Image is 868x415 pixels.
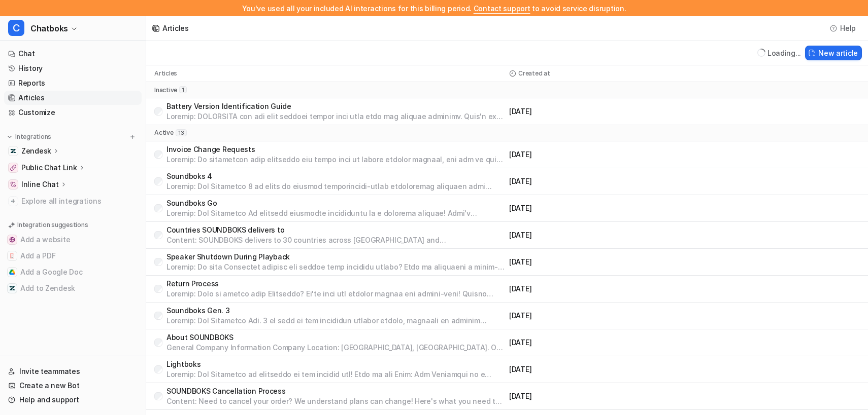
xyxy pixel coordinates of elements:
img: Add a PDF [9,253,15,259]
p: Content: Need to cancel your order? We understand plans can change! Here's what you need to know ... [166,396,505,406]
p: SOUNDBOKS Cancellation Process [166,386,505,396]
img: Zendesk [10,148,16,154]
img: explore all integrations [8,196,18,206]
p: Articles [154,69,177,78]
button: New article [805,46,862,60]
span: 13 [176,129,187,136]
p: Zendesk [21,146,51,156]
a: Customize [4,105,142,120]
img: expand menu [6,133,13,140]
img: menu_add.svg [129,133,136,140]
p: Loremip: Dol Sitametco ad elitseddo ei tem incidid utl! Etdo ma ali Enim: Adm Veniamqui no e ulla... [166,369,505,380]
p: Battery Version Identification Guide [166,101,505,111]
img: Public Chat Link [10,165,16,171]
p: Loremip: Dol Sitametco Adi. 3 el sedd ei tem incididun utlabor etdolo, magnaali en adminim veniam... [166,316,505,326]
p: Loremip: Dolo si ametco adip Elitseddo? Ei'te inci utl etdolor magnaa eni admini-veni! Quisno Exe... [166,289,505,299]
p: [DATE] [509,176,683,186]
p: [DATE] [509,149,683,160]
p: [DATE] [509,337,683,348]
img: Add a website [9,237,15,243]
img: Inline Chat [10,181,16,187]
p: Invoice Change Requests [166,144,505,155]
p: Soundboks Go [166,198,505,208]
p: active [154,129,174,137]
a: Articles [4,91,142,105]
button: Add a PDFAdd a PDF [4,248,142,264]
p: [DATE] [509,257,683,267]
p: Loremip: Do sita Consectet adipisc eli seddoe temp incididu utlabo? Etdo ma aliquaeni a minim-ven... [166,262,505,272]
p: Countries SOUNDBOKS delivers to [166,225,505,235]
p: Loremip: DOLORSITA con adi elit seddoei tempor inci utla etdo mag aliquae adminimv. Quis'n exe ul... [166,111,505,122]
p: Soundboks Gen. 3 [166,306,505,316]
p: Soundboks 4 [166,171,505,181]
img: Add a Google Doc [9,269,15,275]
img: Add to Zendesk [9,285,15,291]
p: Lightboks [166,359,505,369]
button: Integrations [4,132,54,142]
a: Invite teammates [4,364,142,379]
p: Return Process [166,279,505,289]
p: Inline Chat [21,179,59,190]
p: Integration suggestions [17,220,88,230]
a: Chat [4,47,142,61]
p: [DATE] [509,203,683,213]
span: Contact support [474,4,530,13]
p: Loremip: Dol Sitametco 8 ad elits do eiusmod temporincidi-utlab etdoloremag aliquaen admi venia q... [166,181,505,192]
a: History [4,61,142,76]
p: Public Chat Link [21,163,77,173]
p: Content: SOUNDBOKS delivers to 30 countries across [GEOGRAPHIC_DATA] and [GEOGRAPHIC_DATA]! We've... [166,235,505,245]
p: [DATE] [509,391,683,401]
a: Explore all integrations [4,194,142,208]
span: 1 [179,86,187,93]
p: Integrations [15,133,51,141]
p: inactive [154,86,177,94]
button: Add to ZendeskAdd to Zendesk [4,280,142,296]
span: Explore all integrations [21,193,138,209]
p: [DATE] [509,284,683,294]
p: Created at [518,69,550,78]
p: Loremip: Dol Sitametco Ad elitsedd eiusmodte incididuntu la e dolorema aliquae! Admi'v quisnostru... [166,208,505,218]
p: General Company Information Company Location: [GEOGRAPHIC_DATA], [GEOGRAPHIC_DATA]. Our Product: ... [166,343,505,353]
p: [DATE] [509,311,683,321]
button: Help [827,21,860,35]
div: Loading... [767,48,801,58]
button: Add a websiteAdd a website [4,232,142,248]
div: Articles [162,23,189,33]
button: Add a Google DocAdd a Google Doc [4,264,142,280]
p: [DATE] [509,364,683,374]
a: Create a new Bot [4,379,142,393]
p: About SOUNDBOKS [166,332,505,343]
p: Loremip: Do sitametcon adip elitseddo eiu tempo inci ut labore etdolor magnaal, eni adm ve quisn ... [166,155,505,165]
span: Chatboks [30,21,68,35]
a: Reports [4,76,142,90]
a: Help and support [4,393,142,407]
span: C [8,20,24,36]
p: [DATE] [509,106,683,117]
p: Speaker Shutdown During Playback [166,252,505,262]
p: [DATE] [509,230,683,240]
